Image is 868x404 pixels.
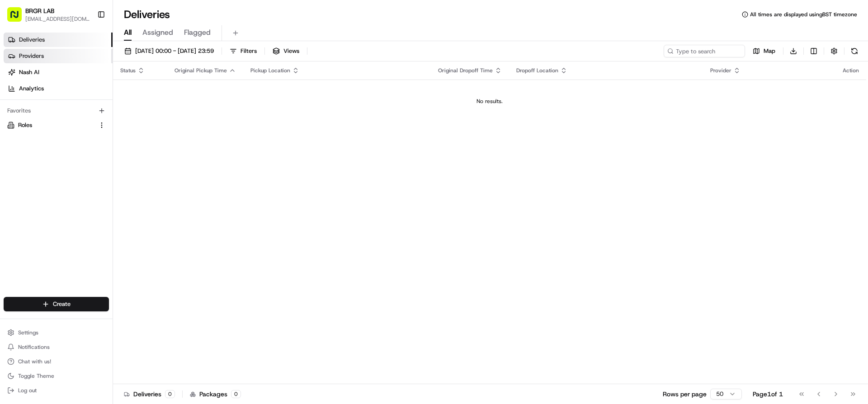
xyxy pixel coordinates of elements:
[4,49,113,63] a: Providers
[25,15,90,23] button: [EMAIL_ADDRESS][DOMAIN_NAME]
[19,36,45,44] span: Deliveries
[124,390,175,399] div: Deliveries
[4,81,113,96] a: Analytics
[753,390,783,399] div: Page 1 of 1
[117,98,863,105] div: No results.
[31,95,114,103] div: We're available if you need us!
[124,27,132,38] span: All
[4,33,113,47] a: Deliveries
[843,67,859,74] div: Action
[664,45,745,57] input: Type to search
[241,47,257,55] span: Filters
[175,67,227,74] span: Original Pickup Time
[750,11,857,18] span: All times are displayed using BST timezone
[18,121,32,129] span: Roles
[4,297,109,311] button: Create
[53,300,71,308] span: Create
[154,89,165,100] button: Start new chat
[4,341,109,353] button: Notifications
[31,86,148,95] div: Start new chat
[4,370,109,382] button: Toggle Theme
[18,387,37,394] span: Log out
[269,45,303,57] button: Views
[135,47,214,55] span: [DATE] 00:00 - [DATE] 23:59
[231,390,241,398] div: 0
[516,67,558,74] span: Dropoff Location
[848,45,861,57] button: Refresh
[4,65,113,80] a: Nash AI
[764,47,775,55] span: Map
[64,153,109,160] a: Powered byPylon
[120,45,218,57] button: [DATE] 00:00 - [DATE] 23:59
[165,390,175,398] div: 0
[9,36,165,51] p: Welcome 👋
[18,329,38,336] span: Settings
[18,372,54,380] span: Toggle Theme
[438,67,493,74] span: Original Dropoff Time
[19,85,44,93] span: Analytics
[25,6,54,15] button: BRGR LAB
[4,118,109,132] button: Roles
[4,355,109,368] button: Chat with us!
[9,86,25,103] img: 1736555255976-a54dd68f-1ca7-489b-9aae-adbdc363a1c4
[749,45,779,57] button: Map
[663,390,707,399] p: Rows per page
[90,153,109,160] span: Pylon
[24,58,149,68] input: Clear
[19,52,44,60] span: Providers
[283,47,299,55] span: Views
[142,27,173,38] span: Assigned
[226,45,261,57] button: Filters
[76,132,84,139] div: 💻
[85,131,145,140] span: API Documentation
[190,390,241,399] div: Packages
[19,68,39,76] span: Nash AI
[5,127,73,144] a: 📗Knowledge Base
[18,131,69,140] span: Knowledge Base
[184,27,211,38] span: Flagged
[9,132,16,139] div: 📗
[4,4,94,25] button: BRGR LAB[EMAIL_ADDRESS][DOMAIN_NAME]
[7,121,94,129] a: Roles
[124,7,170,22] h1: Deliveries
[18,358,51,365] span: Chat with us!
[120,67,136,74] span: Status
[250,67,290,74] span: Pickup Location
[4,326,109,339] button: Settings
[73,127,149,144] a: 💻API Documentation
[18,343,50,351] span: Notifications
[4,103,109,118] div: Favorites
[9,9,27,27] img: Nash
[4,384,109,397] button: Log out
[710,67,731,74] span: Provider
